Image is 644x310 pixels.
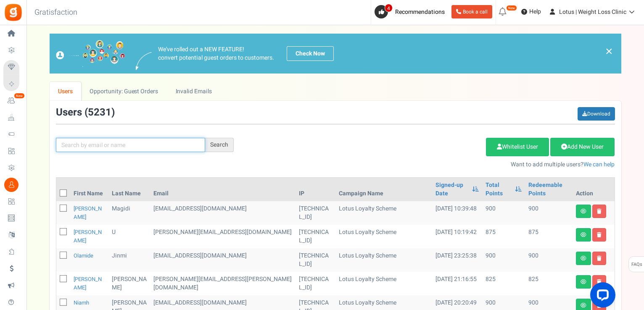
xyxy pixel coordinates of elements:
i: View details [581,303,586,308]
td: [TECHNICAL_ID] [296,201,335,225]
em: New [506,5,517,11]
span: 4 [385,4,393,12]
span: Lotus | Weight Loss Clinic [559,8,626,16]
a: Redeemable Points [528,181,569,198]
a: Check Now [287,46,334,61]
a: Olamide [74,252,93,260]
td: 825 [525,272,573,295]
td: 875 [525,225,573,248]
td: 875 [482,225,525,248]
td: 825 [482,272,525,295]
p: Want to add multiple users? [246,160,615,169]
a: Whitelist User [486,138,549,156]
a: New [3,94,23,108]
i: View details [581,279,586,284]
td: customer [150,248,296,272]
span: Help [527,8,541,16]
a: Opportunity: Guest Orders [81,82,166,101]
a: × [605,46,613,56]
th: Campaign Name [335,178,432,201]
td: [DATE] 10:39:48 [432,201,482,225]
h3: Gratisfaction [25,4,87,21]
i: Delete user [597,232,602,237]
a: Book a call [451,5,492,18]
th: IP [296,178,335,201]
td: [PERSON_NAME] [108,272,150,295]
p: We've rolled out a NEW FEATURE! convert potential guest orders to customers. [158,45,274,62]
a: [PERSON_NAME] [74,228,102,244]
a: Add New User [550,138,615,156]
a: Niamh [74,299,89,307]
th: First Name [70,178,109,201]
a: Help [518,5,544,18]
img: Gratisfaction [4,3,23,22]
td: [TECHNICAL_ID] [296,272,335,295]
img: images [136,52,152,70]
a: [PERSON_NAME] [74,205,102,221]
th: Last Name [108,178,150,201]
th: Action [573,178,615,201]
img: images [56,40,125,67]
td: Lotus Loyalty Scheme [335,225,432,248]
td: customer [150,225,296,248]
a: Download [578,107,615,121]
i: Delete user [597,209,602,214]
td: customer [150,201,296,225]
td: [TECHNICAL_ID] [296,225,335,248]
h3: Users ( ) [56,107,115,118]
input: Search by email or name [56,138,205,152]
td: [TECHNICAL_ID] [296,248,335,272]
td: Lotus Loyalty Scheme [335,272,432,295]
td: Jinmi [108,248,150,272]
i: View details [581,232,586,237]
i: View details [581,256,586,261]
a: Total Points [486,181,511,198]
th: Email [150,178,296,201]
em: New [14,93,25,99]
span: Recommendations [395,8,445,16]
div: Search [205,138,234,152]
td: [DATE] 10:19:42 [432,225,482,248]
a: [PERSON_NAME] [74,275,102,292]
td: Lotus Loyalty Scheme [335,248,432,272]
td: Magidi [108,201,150,225]
i: View details [581,209,586,214]
a: We can help [583,160,615,169]
td: U [108,225,150,248]
a: Signed-up Date [435,181,467,198]
td: 900 [525,201,573,225]
span: 5231 [88,105,111,120]
td: 900 [482,201,525,225]
td: Lotus Loyalty Scheme [335,201,432,225]
td: [DATE] 23:25:38 [432,248,482,272]
td: 900 [525,248,573,272]
i: Delete user [597,256,602,261]
td: 900 [482,248,525,272]
a: Invalid Emails [167,82,220,101]
a: 4 Recommendations [375,5,448,18]
td: customer [150,272,296,295]
a: Users [50,82,82,101]
td: [DATE] 21:16:55 [432,272,482,295]
span: FAQs [631,257,642,273]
